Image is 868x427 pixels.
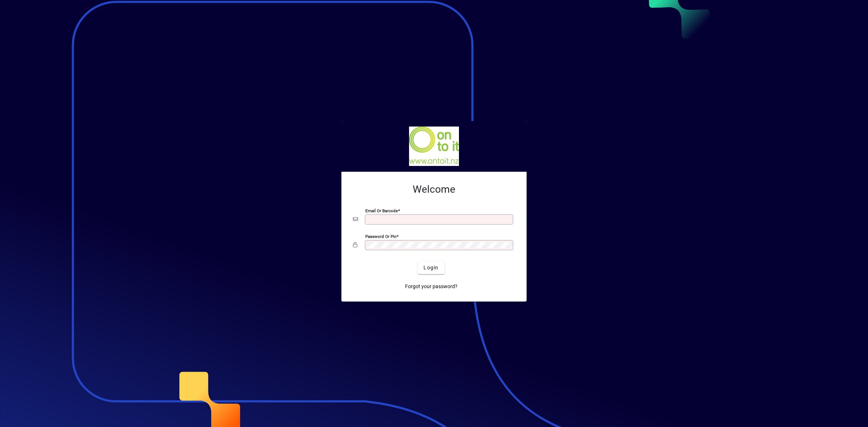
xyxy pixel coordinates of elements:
[424,264,438,272] span: Login
[353,183,515,196] h2: Welcome
[365,208,398,213] mat-label: Email or Barcode
[402,280,460,293] a: Forgot your password?
[405,283,458,290] span: Forgot your password?
[418,261,444,274] button: Login
[365,234,396,239] mat-label: Password or Pin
